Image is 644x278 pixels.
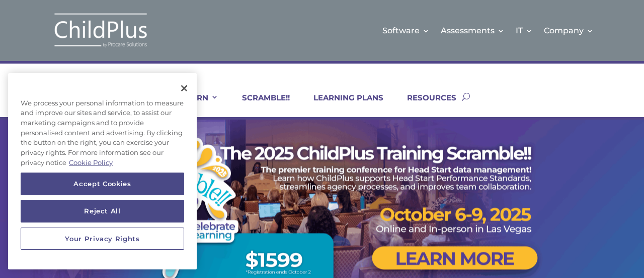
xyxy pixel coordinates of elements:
[8,93,197,173] div: We process your personal information to measure and improve our sites and service, to assist our ...
[69,158,113,166] a: More information about your privacy, opens in a new tab
[173,77,195,99] button: Close
[21,173,184,195] button: Accept Cookies
[441,10,505,51] a: Assessments
[8,73,197,270] div: Privacy
[544,10,594,51] a: Company
[394,93,456,117] a: RESOURCES
[301,93,383,117] a: LEARNING PLANS
[21,228,184,250] button: Your Privacy Rights
[229,93,290,117] a: SCRAMBLE!!
[8,73,197,270] div: Cookie banner
[382,10,430,51] a: Software
[21,200,184,223] button: Reject All
[516,10,533,51] a: IT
